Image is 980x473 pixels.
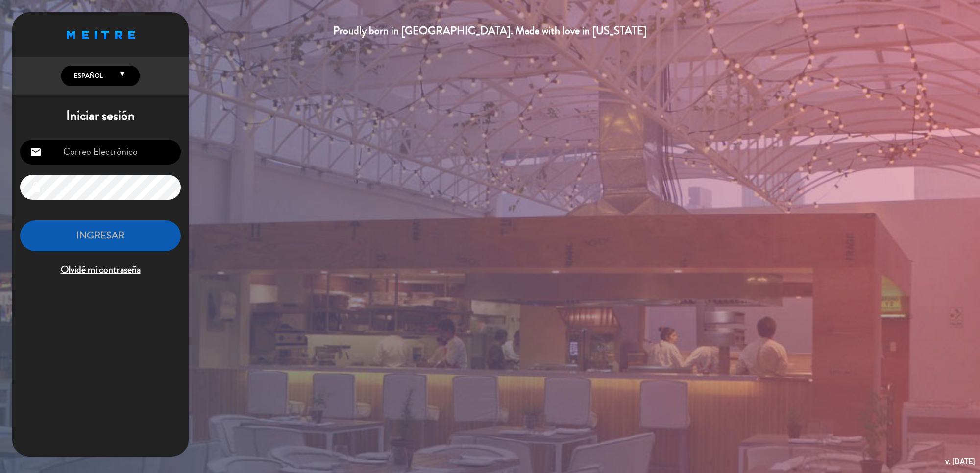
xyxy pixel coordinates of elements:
[30,182,42,193] i: lock
[945,455,975,468] div: v. [DATE]
[30,146,42,158] i: email
[20,220,181,251] button: INGRESAR
[20,140,181,165] input: Correo Electrónico
[72,71,103,81] span: Español
[20,262,181,278] span: Olvidé mi contraseña
[12,108,189,124] h1: Iniciar sesión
